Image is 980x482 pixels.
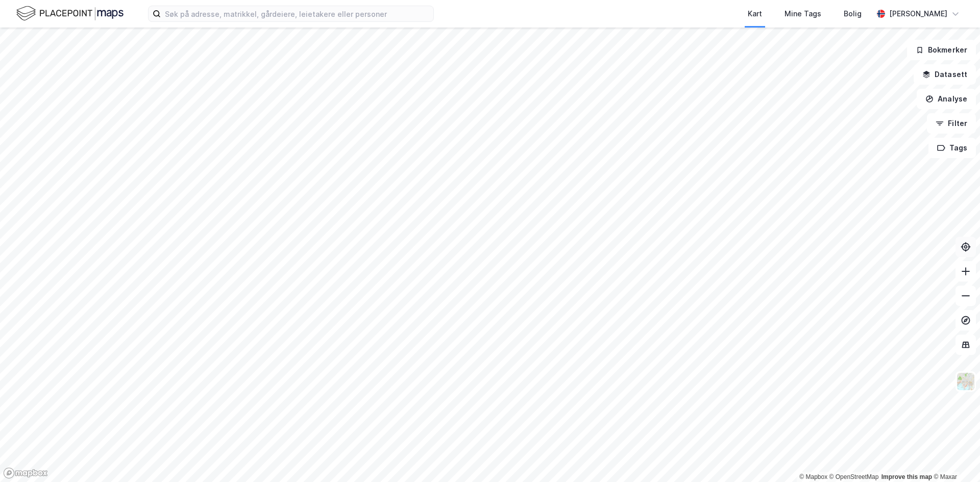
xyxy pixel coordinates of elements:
[889,8,947,20] div: [PERSON_NAME]
[956,372,975,391] img: Z
[829,473,879,480] a: OpenStreetMap
[929,433,980,482] iframe: Chat Widget
[929,433,980,482] div: Kontrollprogram for chat
[881,473,932,480] a: Improve this map
[799,473,827,480] a: Mapbox
[3,467,48,479] a: Mapbox homepage
[844,8,862,20] div: Bolig
[785,8,821,20] div: Mine Tags
[907,40,976,60] button: Bokmerker
[914,64,976,85] button: Datasett
[917,89,976,109] button: Analyse
[748,8,762,20] div: Kart
[927,113,976,134] button: Filter
[928,138,976,158] button: Tags
[161,6,433,21] input: Søk på adresse, matrikkel, gårdeiere, leietakere eller personer
[16,5,124,22] img: logo.f888ab2527a4732fd821a326f86c7f29.svg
